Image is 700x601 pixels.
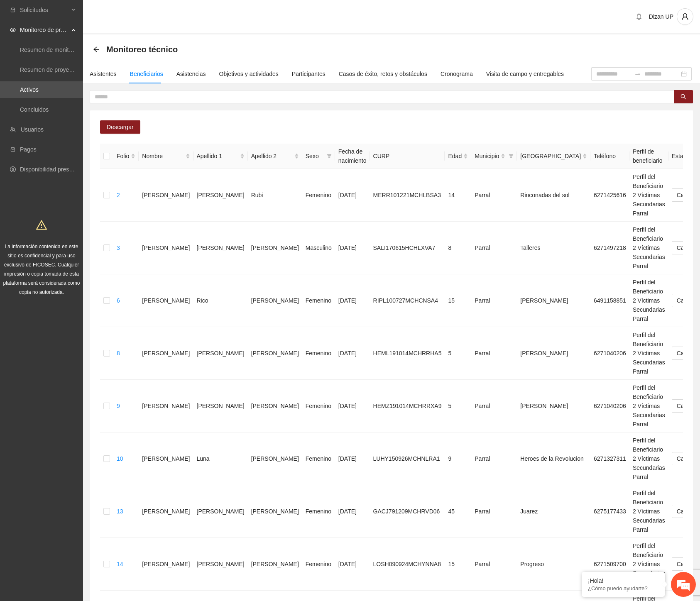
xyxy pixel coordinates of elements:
[335,538,370,591] td: [DATE]
[106,43,178,56] span: Monitoreo técnico
[634,71,641,77] span: swap-right
[20,86,39,93] a: Activos
[335,380,370,432] td: [DATE]
[117,455,123,462] a: 10
[248,380,302,432] td: [PERSON_NAME]
[193,222,248,274] td: [PERSON_NAME]
[509,154,514,159] span: filter
[517,327,590,380] td: [PERSON_NAME]
[139,169,193,222] td: [PERSON_NAME]
[197,151,238,161] span: Apellido 1
[302,274,335,327] td: Femenino
[139,222,193,274] td: [PERSON_NAME]
[649,13,673,20] span: Dizan UP
[629,380,668,432] td: Perfil del Beneficiario 2 Víctimas Secundarias Parral
[588,585,658,591] p: ¿Cómo puedo ayudarte?
[335,485,370,538] td: [DATE]
[471,485,517,538] td: Parral
[335,222,370,274] td: [DATE]
[193,538,248,591] td: [PERSON_NAME]
[248,485,302,538] td: [PERSON_NAME]
[20,146,37,153] a: Pagos
[113,144,139,169] th: Folio
[193,144,248,169] th: Apellido 1
[590,485,629,538] td: 6275177433
[117,192,120,198] a: 2
[176,69,206,78] div: Asistencias
[10,7,16,13] span: inbox
[248,274,302,327] td: [PERSON_NAME]
[629,327,668,380] td: Perfil del Beneficiario 2 Víctimas Secundarias Parral
[445,538,471,591] td: 15
[471,538,517,591] td: Parral
[370,274,445,327] td: RIPL100727MCHCNSA4
[677,8,693,25] button: user
[20,22,69,38] span: Monitoreo de proyectos
[20,66,109,73] a: Resumen de proyectos aprobados
[248,169,302,222] td: Rubi
[248,432,302,485] td: [PERSON_NAME]
[517,432,590,485] td: Heroes de la Revolucion
[325,150,333,162] span: filter
[335,144,370,169] th: Fecha de nacimiento
[292,69,326,78] div: Participantes
[486,69,564,78] div: Visita de campo y entregables
[590,432,629,485] td: 6271327311
[629,538,668,591] td: Perfil del Beneficiario 2 Víctimas Secundarias Parral
[517,274,590,327] td: [PERSON_NAME]
[117,151,129,161] span: Folio
[517,169,590,222] td: Rinconadas del sol
[590,380,629,432] td: 6271040206
[445,144,471,169] th: Edad
[590,169,629,222] td: 6271425616
[21,126,44,133] a: Usuarios
[632,10,646,23] button: bell
[306,151,323,161] span: Sexo
[629,222,668,274] td: Perfil del Beneficiario 2 Víctimas Secundarias Parral
[517,538,590,591] td: Progreso
[370,432,445,485] td: LUHY150926MCHNLRA1
[471,169,517,222] td: Parral
[193,169,248,222] td: [PERSON_NAME]
[302,222,335,274] td: Masculino
[20,2,69,18] span: Solicitudes
[139,432,193,485] td: [PERSON_NAME]
[248,538,302,591] td: [PERSON_NAME]
[117,561,123,567] a: 14
[441,69,473,78] div: Cronograma
[445,169,471,222] td: 14
[139,485,193,538] td: [PERSON_NAME]
[20,106,49,113] a: Concluidos
[370,380,445,432] td: HEMZ191014MCHRRXA9
[448,151,462,161] span: Edad
[445,327,471,380] td: 5
[302,169,335,222] td: Femenino
[107,122,134,132] span: Descargar
[520,151,581,161] span: [GEOGRAPHIC_DATA]
[93,46,100,53] span: arrow-left
[193,327,248,380] td: [PERSON_NAME]
[117,297,120,304] a: 6
[471,380,517,432] td: Parral
[629,169,668,222] td: Perfil del Beneficiario 2 Víctimas Secundarias Parral
[590,538,629,591] td: 6271509700
[335,327,370,380] td: [DATE]
[20,46,81,53] a: Resumen de monitoreo
[139,274,193,327] td: [PERSON_NAME]
[3,244,80,295] span: La información contenida en este sitio es confidencial y para uso exclusivo de FICOSEC. Cualquier...
[370,144,445,169] th: CURP
[193,432,248,485] td: Luna
[117,403,120,409] a: 9
[629,274,668,327] td: Perfil del Beneficiario 2 Víctimas Secundarias Parral
[471,144,517,169] th: Municipio
[117,508,123,515] a: 13
[445,222,471,274] td: 8
[10,27,16,33] span: eye
[590,327,629,380] td: 6271040206
[471,222,517,274] td: Parral
[335,169,370,222] td: [DATE]
[251,151,293,161] span: Apellido 2
[590,222,629,274] td: 6271497218
[475,151,499,161] span: Municipio
[219,69,279,78] div: Objetivos y actividades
